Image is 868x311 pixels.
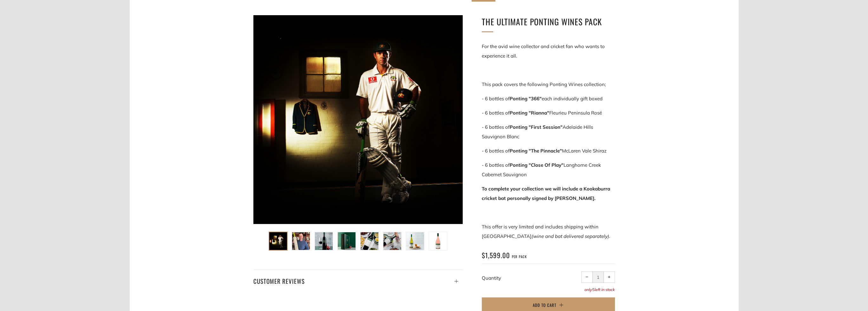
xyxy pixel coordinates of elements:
span: 5 [592,287,595,292]
strong: Ponting "Rianna" [510,110,549,116]
p: This offer is very limited and includes shipping within [GEOGRAPHIC_DATA] [482,222,615,241]
p: - 6 bottles of Adelaide Hills Sauvignon Blanc [482,122,615,141]
span: per pack [512,254,527,259]
button: Load image into Gallery viewer, The Ultimate Ponting Wines Pack [269,232,288,251]
span: − [585,276,588,278]
h4: Customer Reviews [253,276,463,286]
strong: Ponting "366" [510,96,542,102]
p: For the avid wine collector and cricket fan who wants to experience it all. [482,42,615,61]
p: - 6 bottles of Fleurieu Peninsula Rosé [482,108,615,118]
input: quantity [592,271,604,283]
img: Load image into Gallery viewer, The Ultimate Ponting Wines Pack [361,232,378,250]
strong: Ponting "The Pinnacle" [510,148,562,154]
a: Customer Reviews [253,270,463,286]
strong: Ponting "Close Of Play" [510,162,564,168]
p: - 6 bottles of McLaren Vale Shiraz [482,146,615,156]
img: Load image into Gallery viewer, The Ultimate Ponting Wines Pack [292,232,310,250]
img: Load image into Gallery viewer, The Ultimate Ponting Wines Pack [315,232,333,250]
p: only left in stock [482,288,615,292]
img: Load image into Gallery viewer, The Ultimate Ponting Wines Pack [429,232,447,250]
strong: Ponting "First Session" [510,124,563,130]
p: - 6 bottles of each individually gift boxed [482,94,615,103]
em: (wine and bat delivered separately). [532,233,610,239]
h1: The Ultimate Ponting Wines Pack [482,15,615,28]
p: - 6 bottles of Langhorne Creek Cabernet Sauvignon [482,160,615,179]
img: Load image into Gallery viewer, The Ultimate Ponting Wines Pack [383,232,401,250]
strong: To complete your collection we will include a Kookaburra cricket bat personally signed by [PERSON... [482,186,610,201]
img: Load image into Gallery viewer, The Ultimate Ponting Wines Pack [269,232,287,250]
img: Load image into Gallery viewer, The Ultimate Ponting Wines Pack [406,232,424,250]
span: Add to Cart [533,302,556,308]
span: + [608,276,610,278]
p: This pack covers the following Ponting Wines collection; [482,80,615,89]
span: $1,599.00 [482,250,510,260]
label: Quantity [482,275,501,281]
img: Load image into Gallery viewer, The Ultimate Ponting Wines Pack [338,232,356,250]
